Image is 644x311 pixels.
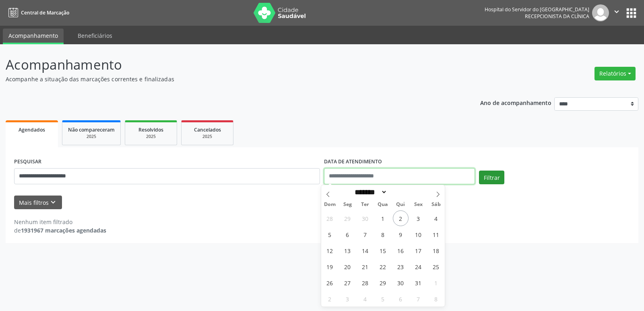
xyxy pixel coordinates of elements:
[49,198,58,207] i: keyboard_arrow_down
[427,202,445,207] span: Sáb
[411,291,426,307] span: Novembro 7, 2025
[428,243,444,258] span: Outubro 18, 2025
[375,259,391,274] span: Outubro 22, 2025
[357,291,373,307] span: Novembro 4, 2025
[393,243,409,258] span: Outubro 16, 2025
[21,227,106,234] strong: 1931967 marcações agendadas
[321,202,339,207] span: Dom
[411,275,426,290] span: Outubro 31, 2025
[485,6,589,13] div: Hospital do Servidor do [GEOGRAPHIC_DATA]
[14,156,41,168] label: PESQUISAR
[592,4,609,21] img: img
[356,202,374,207] span: Ter
[324,156,382,168] label: DATA DE ATENDIMENTO
[187,134,227,140] div: 2025
[624,6,638,20] button: apps
[68,134,115,140] div: 2025
[340,243,355,258] span: Outubro 13, 2025
[340,210,355,226] span: Setembro 29, 2025
[19,126,45,133] span: Agendados
[14,218,106,226] div: Nenhum item filtrado
[375,275,391,290] span: Outubro 29, 2025
[375,227,391,242] span: Outubro 8, 2025
[428,291,444,307] span: Novembro 8, 2025
[392,202,409,207] span: Qui
[357,210,373,226] span: Setembro 30, 2025
[339,202,356,207] span: Seg
[72,29,118,43] a: Beneficiários
[411,210,426,226] span: Outubro 3, 2025
[131,134,171,140] div: 2025
[393,275,409,290] span: Outubro 30, 2025
[6,55,448,75] p: Acompanhamento
[411,227,426,242] span: Outubro 10, 2025
[357,243,373,258] span: Outubro 14, 2025
[428,275,444,290] span: Novembro 1, 2025
[340,291,355,307] span: Novembro 3, 2025
[428,210,444,226] span: Outubro 4, 2025
[612,7,621,16] i: 
[357,275,373,290] span: Outubro 28, 2025
[594,67,636,80] button: Relatórios
[375,243,391,258] span: Outubro 15, 2025
[525,13,589,20] span: Recepcionista da clínica
[411,243,426,258] span: Outubro 17, 2025
[411,259,426,274] span: Outubro 24, 2025
[3,29,64,44] a: Acompanhamento
[322,243,338,258] span: Outubro 12, 2025
[387,188,414,196] input: Year
[428,259,444,274] span: Outubro 25, 2025
[322,210,338,226] span: Setembro 28, 2025
[6,6,69,19] a: Central de Marcação
[322,291,338,307] span: Novembro 2, 2025
[375,210,391,226] span: Outubro 1, 2025
[340,259,355,274] span: Outubro 20, 2025
[609,4,624,21] button: 
[357,259,373,274] span: Outubro 21, 2025
[14,196,62,210] button: Mais filtroskeyboard_arrow_down
[194,126,221,133] span: Cancelados
[393,227,409,242] span: Outubro 9, 2025
[375,291,391,307] span: Novembro 5, 2025
[357,227,373,242] span: Outubro 7, 2025
[409,202,427,207] span: Sex
[393,210,409,226] span: Outubro 2, 2025
[21,9,69,16] span: Central de Marcação
[428,227,444,242] span: Outubro 11, 2025
[374,202,392,207] span: Qua
[68,126,115,133] span: Não compareceram
[340,275,355,290] span: Outubro 27, 2025
[138,126,163,133] span: Resolvidos
[479,171,504,184] button: Filtrar
[393,291,409,307] span: Novembro 6, 2025
[322,259,338,274] span: Outubro 19, 2025
[393,259,409,274] span: Outubro 23, 2025
[6,75,448,83] p: Acompanhe a situação das marcações correntes e finalizadas
[322,227,338,242] span: Outubro 5, 2025
[352,188,388,196] select: Month
[480,97,551,107] p: Ano de acompanhamento
[322,275,338,290] span: Outubro 26, 2025
[340,227,355,242] span: Outubro 6, 2025
[14,226,106,235] div: de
